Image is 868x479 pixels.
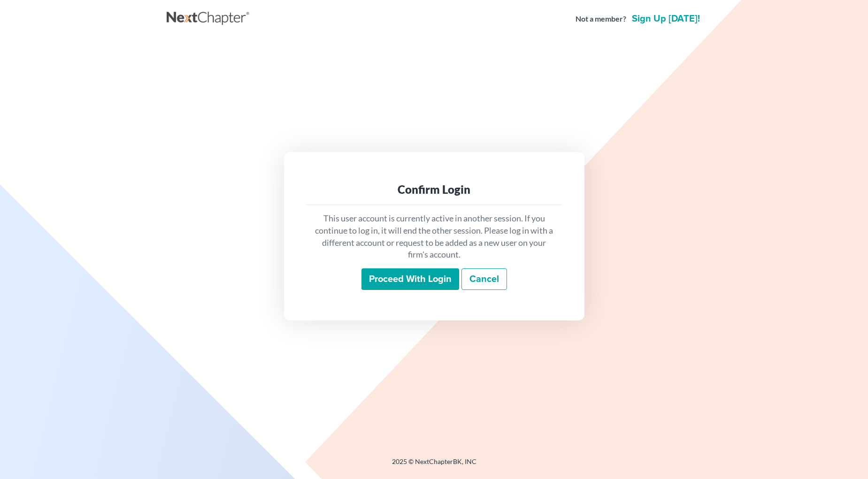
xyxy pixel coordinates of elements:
[314,213,554,261] p: This user account is currently active in another session. If you continue to log in, it will end ...
[461,268,507,290] a: Cancel
[576,14,626,24] strong: Not a member?
[361,268,459,290] input: Proceed with login
[630,14,702,23] a: Sign up [DATE]!
[314,182,554,197] div: Confirm Login
[167,457,702,474] div: 2025 © NextChapterBK, INC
